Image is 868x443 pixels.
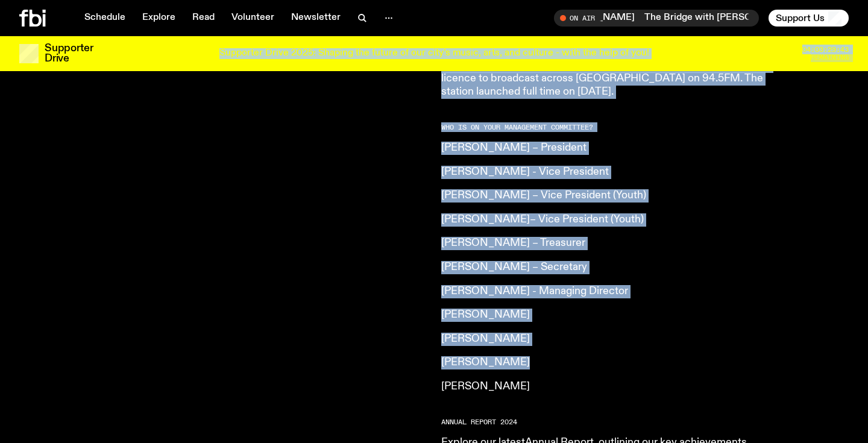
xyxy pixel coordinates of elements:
a: Schedule [77,10,133,27]
p: [PERSON_NAME] – President [441,142,788,155]
p: [PERSON_NAME]– Vice President (Youth) [441,213,788,227]
button: Support Us [769,10,849,27]
p: Supporter Drive 2025: Shaping the future of our city’s music, arts, and culture - with the help o... [219,48,649,59]
p: [PERSON_NAME] - Vice President [441,166,788,179]
h3: Supporter Drive [45,43,93,64]
span: 04:03:29:43 [802,46,849,53]
button: On AirThe Bridge with [PERSON_NAME]The Bridge with [PERSON_NAME] [554,10,759,27]
p: [PERSON_NAME] [441,309,788,322]
p: [PERSON_NAME] [441,380,788,394]
a: Read [185,10,222,27]
a: Explore [135,10,183,27]
a: Volunteer [224,10,281,27]
p: [PERSON_NAME] [441,333,788,346]
span: Support Us [776,13,825,24]
p: [PERSON_NAME] [441,356,788,369]
a: Newsletter [284,10,348,27]
h2: Who is on your management committee? [441,124,788,131]
p: [PERSON_NAME] – Treasurer [441,237,788,250]
p: [PERSON_NAME] – Secretary [441,261,788,274]
p: [PERSON_NAME] – Vice President (Youth) [441,189,788,203]
h2: Annual report 2024 [441,419,788,426]
p: [PERSON_NAME] - Managing Director [441,285,788,298]
span: Remaining [811,54,849,61]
